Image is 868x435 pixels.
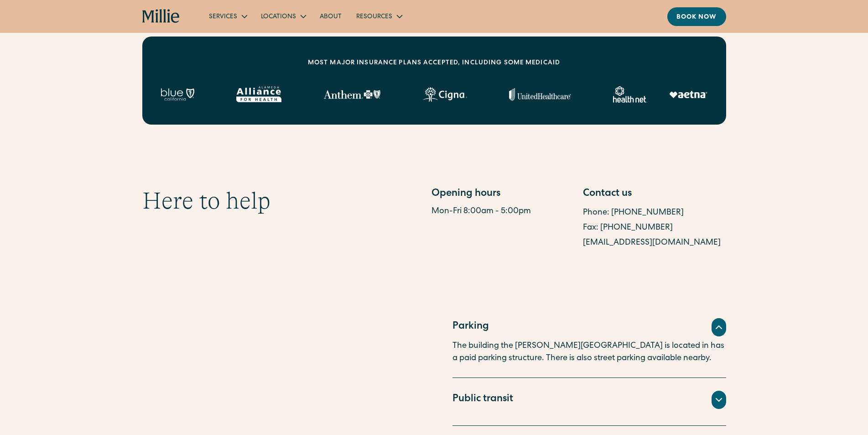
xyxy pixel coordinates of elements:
[452,320,489,335] div: Parking
[452,340,726,365] p: The building the [PERSON_NAME][GEOGRAPHIC_DATA] is located in has a paid parking structure. There...
[452,392,513,407] div: Public transit
[509,88,571,101] img: United Healthcare logo
[613,86,647,103] img: Healthnet logo
[209,12,237,22] div: Services
[431,187,575,202] div: Opening hours
[142,9,180,24] a: home
[583,239,721,247] a: [EMAIL_ADDRESS][DOMAIN_NAME]
[669,91,707,98] img: Aetna logo
[312,9,349,24] a: About
[423,87,467,102] img: Cigna logo
[236,86,281,102] img: Alameda Alliance logo
[308,58,560,68] div: MOST MAJOR INSURANCE PLANS ACCEPTED, INCLUDING some MEDICAID
[142,187,270,215] h2: Here to help
[431,205,575,218] div: Mon-Fri 8:00am - 5:00pm
[583,209,684,217] a: Phone: [PHONE_NUMBER]
[161,88,194,101] img: Blue California logo
[676,13,717,22] div: Book now
[323,90,380,99] img: Anthem Logo
[254,9,312,24] div: Locations
[349,9,409,24] div: Resources
[583,224,673,232] a: Fax: [PHONE_NUMBER]
[202,9,254,24] div: Services
[356,12,392,22] div: Resources
[583,187,726,202] div: Contact us
[667,7,726,26] a: Book now
[261,12,296,22] div: Locations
